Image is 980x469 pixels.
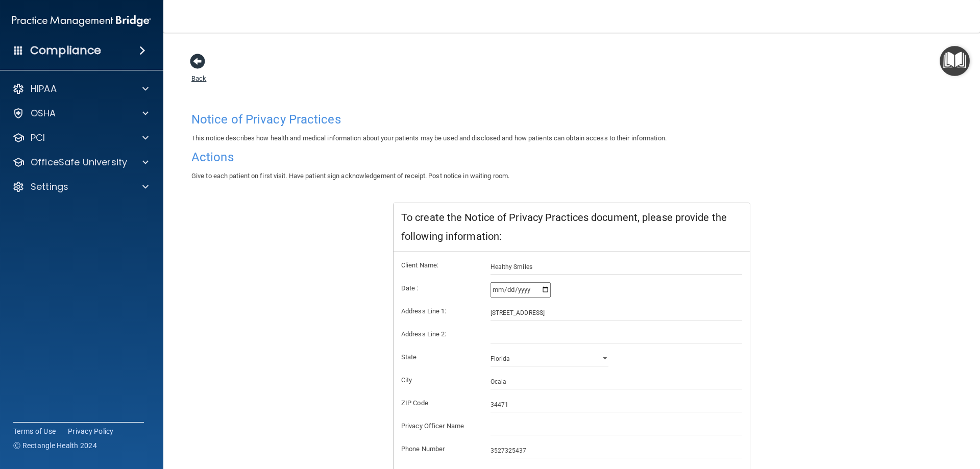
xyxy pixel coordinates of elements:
[491,397,743,412] input: _____
[394,397,483,409] label: ZIP Code
[394,282,483,294] label: Date :
[394,328,483,340] label: Address Line 2:
[31,156,127,168] p: OfficeSafe University
[13,440,97,451] span: Ⓒ Rectangle Health 2024
[394,203,750,252] div: To create the Notice of Privacy Practices document, please provide the following information:
[31,83,57,95] p: HIPAA
[12,11,151,31] img: PMB logo
[12,132,149,144] a: PCI
[12,83,149,95] a: HIPAA
[394,374,483,386] label: City
[394,443,483,455] label: Phone Number
[394,305,483,317] label: Address Line 1:
[394,420,483,432] label: Privacy Officer Name
[191,172,509,180] span: Give to each patient on first visit. Have patient sign acknowledgement of receipt. Post notice in...
[31,107,56,119] p: OSHA
[394,351,483,363] label: State
[191,62,206,82] a: Back
[12,107,149,119] a: OSHA
[191,113,952,126] h4: Notice of Privacy Practices
[12,156,149,168] a: OfficeSafe University
[940,46,970,76] button: Open Resource Center
[68,426,114,436] a: Privacy Policy
[31,132,45,144] p: PCI
[13,426,56,436] a: Terms of Use
[31,181,68,193] p: Settings
[30,43,101,58] h4: Compliance
[191,134,667,142] span: This notice describes how health and medical information about your patients may be used and disc...
[12,181,149,193] a: Settings
[394,259,483,271] label: Client Name:
[191,151,952,164] h4: Actions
